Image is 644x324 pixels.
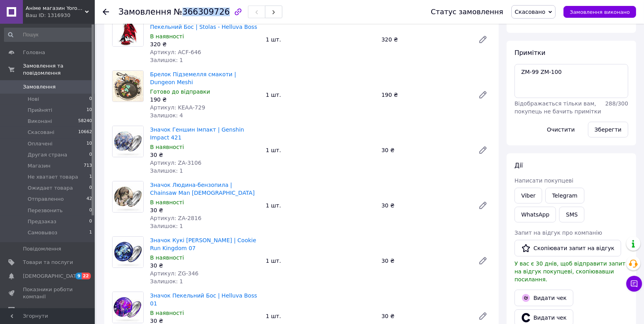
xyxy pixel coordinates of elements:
button: Скопіювати запит на відгук [514,240,621,256]
img: Значок Геншин Імпакт | Genshin Impact 421 [113,126,143,157]
div: 320 ₴ [378,34,472,45]
span: Всього до сплати [514,18,565,24]
span: Перезвонить [28,207,63,214]
span: Дії [514,162,523,169]
span: Не хватает товара [28,173,78,181]
span: Артикул: ZG-346 [150,270,199,277]
div: Ваш ID: 1316930 [26,12,95,19]
span: 58240 [78,118,92,125]
span: 0 [89,151,92,158]
span: 10 [86,140,92,147]
span: У вас є 30 днів, щоб відправити запит на відгук покупцеві, скопіювавши посилання. [514,260,625,283]
span: Самовывоз [28,229,57,236]
div: 30 ₴ [150,151,259,159]
span: 1 [89,229,92,236]
span: Головна [23,49,45,56]
div: Повернутися назад [103,8,109,16]
span: Готово до відправки [150,89,210,95]
button: Очистити [540,122,582,138]
span: Скасовані [28,129,54,136]
span: Артикул: ZA-2816 [150,215,201,221]
span: Залишок: 1 [150,57,183,63]
a: Редагувати [475,32,491,47]
a: Telegram [545,188,584,203]
span: Предзаказ [28,218,56,225]
span: 22 [82,273,91,279]
span: Залишок: 1 [150,223,183,229]
span: Магазин [28,162,51,170]
span: Замовлення виконано [570,9,630,15]
span: В наявності [150,33,184,40]
div: 1 шт. [263,145,378,156]
button: Замовлення виконано [563,6,636,18]
span: 42 [86,196,92,203]
a: Редагувати [475,198,491,213]
a: Редагувати [475,253,491,269]
a: Акрилова фігурка Столас - Пекельний Бос | Stolas - Helluva Boss [150,16,257,30]
span: Товари та послуги [23,259,73,266]
div: 30 ₴ [378,255,472,266]
img: Значок Людина-бензопила | Chainsaw Man 30 [113,181,143,212]
div: 1 шт. [263,34,378,45]
span: Повідомлення [23,245,61,252]
button: Чат з покупцем [626,276,642,292]
div: 30 ₴ [150,262,259,269]
a: WhatsApp [514,207,556,222]
span: Артикул: ZA-3106 [150,160,201,166]
textarea: ZM-99 ZM-100 [514,64,628,98]
span: Примітки [514,49,545,57]
span: В наявності [150,199,184,205]
span: Відгуки [23,307,43,314]
a: Значок Людина-бензопила | Chainsaw Man [DEMOGRAPHIC_DATA] [150,182,255,196]
img: Значок Пекельний Бос | Helluva Boss 01 [113,292,143,323]
span: №366309726 [174,7,230,17]
span: Залишок: 1 [150,168,183,174]
a: Значок Кукі [PERSON_NAME] | Cookie Run Kingdom 07 [150,237,256,251]
div: 190 ₴ [378,89,472,100]
span: 10662 [78,129,92,136]
span: Отправленно [28,196,64,203]
span: Аніме магазин Yorokobi [26,5,85,12]
a: Редагувати [475,142,491,158]
span: Написати покупцеві [514,177,573,184]
div: 30 ₴ [378,311,472,322]
img: Акрилова фігурка Столас - Пекельний Бос | Stolas - Helluva Boss [113,15,143,46]
button: SMS [559,207,584,222]
span: В наявності [150,310,184,316]
span: Ожидает товара [28,185,73,192]
span: 0 [89,96,92,103]
span: [DEMOGRAPHIC_DATA] [23,273,81,280]
a: Брелок Підземелля смакоти | Dungeon Meshi [150,71,236,85]
span: 0 [89,218,92,225]
div: 1 шт. [263,255,378,266]
span: В наявності [150,144,184,150]
div: 30 ₴ [150,206,259,214]
span: Артикул: ACF-646 [150,49,201,55]
a: Значок Пекельний Бос | Helluva Boss 01 [150,292,257,307]
button: Видати чек [514,290,573,306]
span: Нові [28,96,39,103]
span: 0 [89,185,92,192]
span: 1 [89,173,92,181]
a: Viber [514,188,542,203]
span: Прийняті [28,107,52,114]
span: 713 [84,162,92,170]
div: 30 ₴ [378,145,472,156]
span: 9 [75,273,82,279]
input: Пошук [4,28,93,42]
div: 320 ₴ [150,40,259,48]
a: Значок Геншин Імпакт | Genshin Impact 421 [150,126,244,141]
div: Статус замовлення [431,8,503,16]
a: Редагувати [475,308,491,324]
span: Запит на відгук про компанію [514,230,602,236]
b: 690 ₴ [610,18,628,24]
span: Замовлення та повідомлення [23,62,95,77]
img: Значок Кукі Ран Кінгдом | Cookie Run Kingdom 07 [113,237,143,267]
div: 190 ₴ [150,96,259,104]
a: Редагувати [475,87,491,103]
span: Скасовано [515,9,546,15]
span: 10 [86,107,92,114]
span: 0 [89,207,92,214]
span: Залишок: 1 [150,278,183,284]
span: Залишок: 4 [150,112,183,119]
